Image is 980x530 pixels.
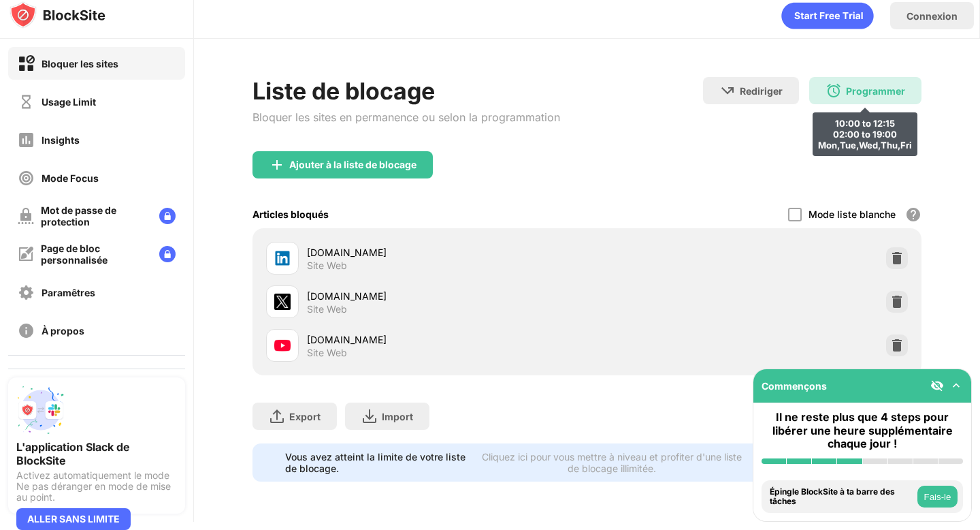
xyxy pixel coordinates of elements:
div: L'application Slack de BlockSite [16,440,177,467]
div: Bloquer les sites [42,58,118,69]
div: Il ne reste plus que 4 steps pour libérer une heure supplémentaire chaque jour ! [762,411,963,450]
img: eye-not-visible.svg [930,379,944,392]
div: Export [289,411,321,422]
img: block-on.svg [18,55,35,72]
img: favicons [274,337,291,354]
img: logo-blocksite.svg [10,1,105,29]
div: Mode liste blanche [808,208,896,220]
div: Insights [42,134,80,146]
img: favicons [274,250,291,266]
div: Mot de passe de protection [41,204,148,228]
div: Site Web [307,347,347,359]
div: Cliquez ici pour vous mettre à niveau et profiter d'une liste de blocage illimitée. [476,451,747,474]
div: Commençons [762,380,827,392]
div: Activez automatiquement le mode Ne pas déranger en mode de mise au point. [16,470,177,503]
div: Connexion [906,10,958,22]
img: time-usage-off.svg [18,93,35,110]
div: [DOMAIN_NAME] [307,289,587,303]
div: Page de bloc personnalisée [41,243,148,266]
div: Import [382,411,413,422]
div: À propos [42,325,84,337]
img: focus-off.svg [18,170,35,187]
div: Vous avez atteint la limite de votre liste de blocage. [285,451,468,474]
img: settings-off.svg [18,284,35,301]
div: Usage Limit [42,96,96,108]
div: Rediriger [740,85,783,97]
img: omni-setup-toggle.svg [949,379,963,392]
div: Paramêtres [42,287,95,298]
img: customize-block-page-off.svg [18,246,34,262]
img: favicons [274,294,291,310]
div: Mode Focus [42,172,99,184]
div: Programmer [846,85,905,97]
div: Liste de blocage [252,77,560,105]
div: Ajouter à la liste de blocage [289,159,416,170]
div: 02:00 to 19:00 [818,129,912,140]
div: Articles bloqués [252,208,329,220]
div: [DOMAIN_NAME] [307,332,587,347]
div: Bloquer les sites en permanence ou selon la programmation [252,110,560,124]
img: about-off.svg [18,322,35,339]
img: lock-menu.svg [159,246,176,262]
img: lock-menu.svg [159,208,176,224]
div: animation [781,2,874,29]
div: Site Web [307,303,347,315]
button: Fais-le [917,486,958,508]
img: push-slack.svg [16,386,65,435]
img: password-protection-off.svg [18,208,34,224]
div: 10:00 to 12:15 [818,118,912,129]
div: Mon,Tue,Wed,Thu,Fri [818,140,912,151]
img: insights-off.svg [18,131,35,149]
div: Épingle BlockSite à ta barre des tâches [770,487,914,507]
div: ALLER SANS LIMITE [16,508,131,530]
div: [DOMAIN_NAME] [307,245,587,260]
div: Site Web [307,260,347,272]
